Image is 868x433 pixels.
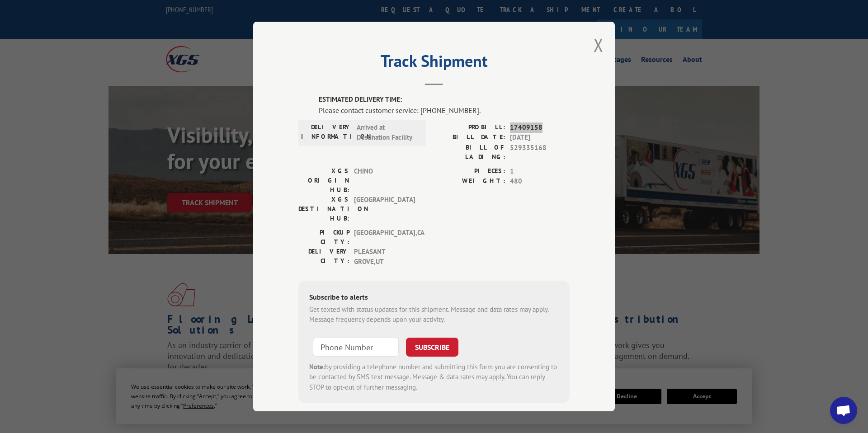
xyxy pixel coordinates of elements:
[301,122,352,142] label: DELIVERY INFORMATION:
[298,194,349,223] label: XGS DESTINATION HUB:
[354,227,415,246] span: [GEOGRAPHIC_DATA] , CA
[313,337,399,356] input: Phone Number
[354,166,415,194] span: CHINO
[309,362,559,392] div: by providing a telephone number and submitting this form you are consenting to be contacted by SM...
[319,104,570,115] div: Please contact customer service: [PHONE_NUMBER].
[434,142,505,161] label: BILL OF LADING:
[309,304,559,325] div: Get texted with status updates for this shipment. Message and data rates may apply. Message frequ...
[309,362,325,371] strong: Note:
[510,132,570,143] span: [DATE]
[406,337,458,356] button: SUBSCRIBE
[434,176,505,187] label: WEIGHT:
[510,176,570,187] span: 480
[309,291,559,304] div: Subscribe to alerts
[510,122,570,132] span: 17409158
[510,142,570,161] span: 529335168
[434,132,505,143] label: BILL DATE:
[510,166,570,176] span: 1
[298,55,570,72] h2: Track Shipment
[830,397,857,424] div: Open chat
[434,122,505,132] label: PROBILL:
[594,33,604,57] button: Close modal
[434,166,505,176] label: PIECES:
[354,246,415,267] span: PLEASANT GROVE , UT
[357,122,418,142] span: Arrived at Destination Facility
[298,166,349,194] label: XGS ORIGIN HUB:
[298,246,349,267] label: DELIVERY CITY:
[298,227,349,246] label: PICKUP CITY:
[354,194,415,223] span: [GEOGRAPHIC_DATA]
[319,94,570,105] label: ESTIMATED DELIVERY TIME:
